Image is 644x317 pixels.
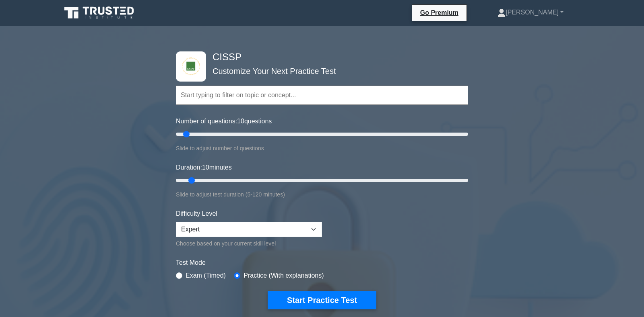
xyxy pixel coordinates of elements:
[202,164,209,171] span: 10
[176,190,468,199] div: Slide to adjust test duration (5-120 minutes)
[478,4,583,20] a: [PERSON_NAME]
[176,86,468,105] input: Start typing to filter on topic or concept...
[415,8,463,18] a: Go Premium
[268,291,376,309] button: Start Practice Test
[176,163,232,172] label: Duration: minutes
[237,118,244,125] span: 10
[244,271,324,280] label: Practice (With explanations)
[209,51,429,63] h4: CISSP
[176,117,272,126] label: Number of questions: questions
[176,143,468,153] div: Slide to adjust number of questions
[176,209,217,219] label: Difficulty Level
[176,258,468,268] label: Test Mode
[186,271,226,280] label: Exam (Timed)
[176,239,322,248] div: Choose based on your current skill level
